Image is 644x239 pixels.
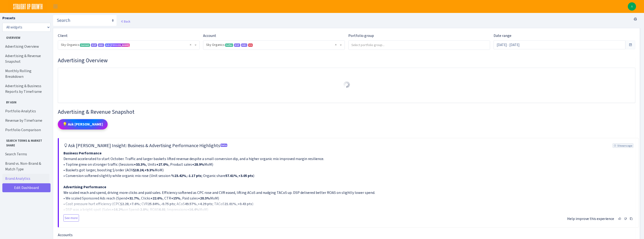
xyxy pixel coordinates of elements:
[225,173,237,178] strong: 57.61%
[248,43,253,47] span: US
[58,232,73,238] label: Accounts
[3,137,49,147] span: Search Terms & Market Share
[2,66,49,81] a: Monthly Rolling Breakdown
[63,143,228,149] h5: Ask [PERSON_NAME] Insight: Business & Advertising Performance Highlights
[198,201,212,206] strong: +4.29 pts
[220,144,227,147] sup: beta
[3,34,49,40] span: Overview
[159,207,165,212] strong: 6.01
[58,109,635,115] h3: Widget #2
[348,33,374,39] label: Portfolio group
[144,168,155,172] strong: +9.3%
[58,33,68,39] label: Client
[80,43,90,47] span: Current
[174,173,186,178] strong: 23.42%
[2,106,49,116] a: Portfolio Analytics
[150,196,163,201] strong: +22.6%
[198,196,210,201] strong: +20.3%
[185,201,197,206] strong: 49.57%
[156,162,169,167] strong: +27.0%
[134,162,146,167] strong: +33.3%
[2,174,49,183] a: Brand Analytics
[2,149,49,159] a: Search Terms
[203,41,345,50] span: Sky Organics <span class="badge badge-success">Seller</span><span class="badge badge-primary">DSP...
[58,119,108,129] button: 💡 Ask [PERSON_NAME]
[139,207,148,212] strong: -2.8%
[98,43,104,47] span: Amazon Marketing Cloud
[112,207,124,212] strong: +16.2%
[628,2,636,11] a: A
[224,201,236,206] strong: 21.01%
[335,43,337,47] span: Remove all items
[2,81,49,96] a: Advertising & Business Reports by Timeframe
[237,201,252,206] strong: +0.43 pts
[63,150,634,212] div: Demand accelerated to start October. Traffic and larger baskets lifted revenue despite a small co...
[58,41,199,50] span: Sky Organics <span class="badge badge-success">Current</span><span class="badge badge-primary">DS...
[2,159,49,174] a: Brand vs. Non-Brand & Match Type
[120,201,129,206] strong: $2.28
[2,51,49,66] a: Advertising & Revenue Snapshot
[190,43,191,47] span: Remove all items
[3,98,49,105] span: By ASIN
[161,201,175,206] strong: -0.75 pts
[2,183,51,192] a: Edit Dashboard
[148,201,160,206] strong: 25.84%
[343,81,350,88] img: Preloader
[494,33,511,39] label: Date range
[2,116,49,125] a: Revenue by Timeframe
[63,151,102,156] strong: Business Performance
[238,173,253,178] strong: +3.05 pts
[2,125,49,135] a: Portfolio Comparison
[187,207,199,212] strong: +16.4%
[105,43,130,47] span: Ask [PERSON_NAME]
[628,2,636,11] img: Angela Sun
[130,201,140,206] strong: +7.6%
[50,3,61,10] button: Toggle navigation
[187,173,201,178] strong: -1.17 pts
[192,162,204,167] strong: +28.9%
[106,43,129,47] span: SUG AI Assistant
[349,41,490,49] input: Select portfolio group...
[63,214,79,222] button: See more
[225,43,233,47] span: Seller
[127,196,139,201] strong: +31.7%
[2,42,49,51] a: Advertising Overview
[58,57,635,64] h3: Widget #1
[206,43,339,47] span: Sky Organics <span class="badge badge-success">Seller</span><span class="badge badge-primary">DSP...
[171,196,181,201] strong: +15%
[133,168,143,172] strong: $18.24
[613,143,633,148] span: 5 hours ago
[63,184,106,189] strong: Advertising Performance
[2,15,15,21] label: Presets
[567,213,634,223] div: Help improve this experience
[91,43,97,47] span: DSP
[121,19,130,24] a: Back
[61,43,194,47] span: Sky Organics <span class="badge badge-success">Current</span><span class="badge badge-primary">DS...
[203,33,216,39] label: Account
[234,43,240,47] span: DSP
[241,43,247,47] span: Amazon Marketing Cloud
